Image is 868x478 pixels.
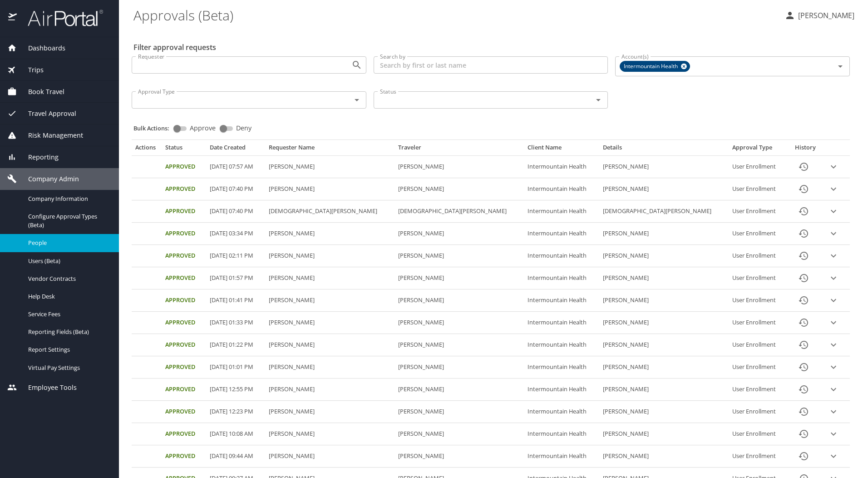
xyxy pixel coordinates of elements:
th: Approval Type [729,144,788,155]
td: [DATE] 12:55 PM [206,378,265,401]
td: User Enrollment [729,334,788,356]
td: Intermountain Health [524,356,600,378]
img: airportal-logo.png [18,9,103,27]
td: Approved [162,200,206,223]
button: History [793,334,814,356]
td: [DATE] 07:57 AM [206,156,265,178]
td: [PERSON_NAME] [395,267,524,289]
td: Approved [162,289,206,312]
span: Trips [17,65,44,75]
td: [PERSON_NAME] [395,312,524,334]
td: [PERSON_NAME] [265,312,395,334]
span: Service Fees [28,310,108,319]
td: [PERSON_NAME] [599,423,729,445]
td: [PERSON_NAME] [265,223,395,245]
td: [PERSON_NAME] [599,223,729,245]
td: [PERSON_NAME] [395,178,524,200]
td: User Enrollment [729,178,788,200]
td: Approved [162,356,206,378]
button: expand row [827,338,840,352]
span: Intermountain Health [620,62,683,71]
td: [DATE] 01:01 PM [206,356,265,378]
button: expand row [827,204,840,218]
td: User Enrollment [729,445,788,468]
td: User Enrollment [729,267,788,289]
td: Approved [162,267,206,289]
button: expand row [827,360,840,374]
td: [PERSON_NAME] [265,267,395,289]
td: Approved [162,245,206,267]
td: [PERSON_NAME] [265,356,395,378]
td: [PERSON_NAME] [599,356,729,378]
td: [DATE] 07:40 PM [206,178,265,200]
td: [PERSON_NAME] [395,378,524,401]
td: Intermountain Health [524,378,600,401]
button: History [793,267,814,289]
td: [PERSON_NAME] [395,156,524,178]
button: History [793,245,814,267]
span: Reporting Fields (Beta) [28,328,108,336]
td: [PERSON_NAME] [395,445,524,468]
button: History [793,423,814,445]
td: [DEMOGRAPHIC_DATA][PERSON_NAME] [265,200,395,223]
button: expand row [827,449,840,463]
td: [PERSON_NAME] [265,378,395,401]
button: expand row [827,427,840,441]
td: Intermountain Health [524,156,600,178]
button: History [793,223,814,244]
span: Vendor Contracts [28,274,108,283]
p: [PERSON_NAME] [795,10,854,21]
td: [PERSON_NAME] [265,445,395,468]
th: Details [599,144,729,155]
span: Company Admin [17,174,79,184]
td: Approved [162,423,206,445]
td: [PERSON_NAME] [395,356,524,378]
td: [PERSON_NAME] [265,156,395,178]
td: [DATE] 09:44 AM [206,445,265,468]
span: Configure Approval Types (Beta) [28,212,108,229]
td: [PERSON_NAME] [265,401,395,423]
td: [DATE] 01:57 PM [206,267,265,289]
button: Open [592,94,605,106]
button: History [793,156,814,178]
td: [DATE] 01:41 PM [206,289,265,312]
button: expand row [827,227,840,240]
button: expand row [827,271,840,285]
button: History [793,356,814,378]
td: [DATE] 03:34 PM [206,223,265,245]
span: Risk Management [17,130,83,140]
td: [PERSON_NAME] [599,401,729,423]
td: User Enrollment [729,223,788,245]
td: Intermountain Health [524,445,600,468]
td: [PERSON_NAME] [395,245,524,267]
th: Status [162,144,206,155]
td: [PERSON_NAME] [265,178,395,200]
button: History [793,312,814,334]
td: Intermountain Health [524,200,600,223]
button: expand row [827,249,840,263]
button: [PERSON_NAME] [781,7,858,24]
td: User Enrollment [729,156,788,178]
th: Traveler [395,144,524,155]
span: Employee Tools [17,383,77,393]
td: [PERSON_NAME] [395,334,524,356]
button: expand row [827,316,840,329]
button: expand row [827,182,840,196]
th: Actions [132,144,162,155]
td: Approved [162,401,206,423]
span: Users (Beta) [28,257,108,265]
th: Client Name [524,144,600,155]
td: Approved [162,378,206,401]
button: Open [350,59,363,71]
td: [PERSON_NAME] [265,245,395,267]
button: expand row [827,383,840,396]
span: People [28,239,108,247]
td: Approved [162,178,206,200]
th: Date Created [206,144,265,155]
td: User Enrollment [729,423,788,445]
td: [DATE] 10:08 AM [206,423,265,445]
span: Deny [236,125,252,131]
div: Intermountain Health [620,61,690,72]
td: Approved [162,312,206,334]
td: Intermountain Health [524,267,600,289]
